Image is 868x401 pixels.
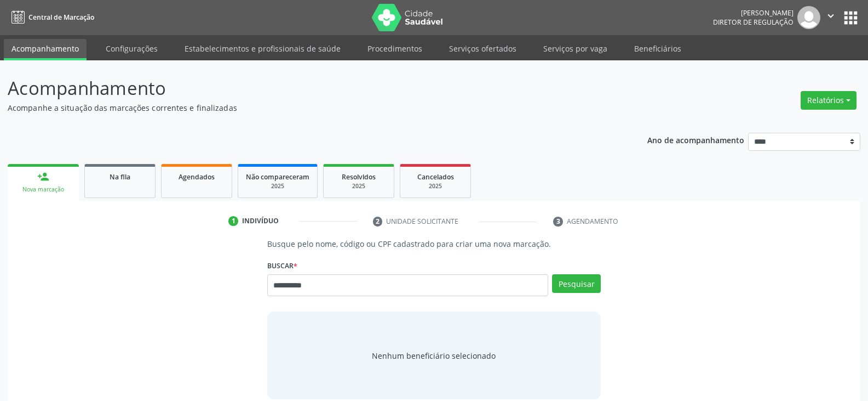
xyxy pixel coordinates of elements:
a: Serviços ofertados [441,39,524,58]
a: Acompanhamento [4,39,87,60]
div: Nova marcação [15,185,71,194]
span: Diretor de regulação [713,18,794,27]
p: Busque pelo nome, código ou CPF cadastrado para criar uma nova marcação. [267,238,601,250]
div: [PERSON_NAME] [713,8,794,18]
img: img [797,6,820,29]
span: Central de Marcação [28,13,94,22]
span: Na fila [110,172,130,182]
a: Beneficiários [626,39,689,58]
a: Procedimentos [360,39,430,58]
p: Ano de acompanhamento [647,133,744,146]
a: Estabelecimentos e profissionais de saúde [177,39,348,58]
div: Indivíduo [242,216,279,226]
div: 1 [228,216,238,226]
div: 2025 [408,182,463,190]
i:  [825,10,837,22]
button: apps [841,8,860,27]
span: Não compareceram [246,172,309,182]
p: Acompanhamento [8,75,605,102]
span: Cancelados [417,172,454,182]
a: Serviços por vaga [536,39,615,58]
span: Resolvidos [342,172,376,182]
div: 2025 [246,182,309,190]
button:  [820,6,841,29]
span: Agendados [179,172,215,182]
label: Buscar [267,257,297,274]
a: Central de Marcação [8,8,94,26]
p: Acompanhe a situação das marcações correntes e finalizadas [8,102,605,114]
span: Nenhum beneficiário selecionado [372,350,496,362]
div: 2025 [331,182,386,190]
a: Configurações [98,39,165,58]
div: person_add [37,171,49,183]
button: Pesquisar [552,274,601,293]
button: Relatórios [801,91,856,110]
